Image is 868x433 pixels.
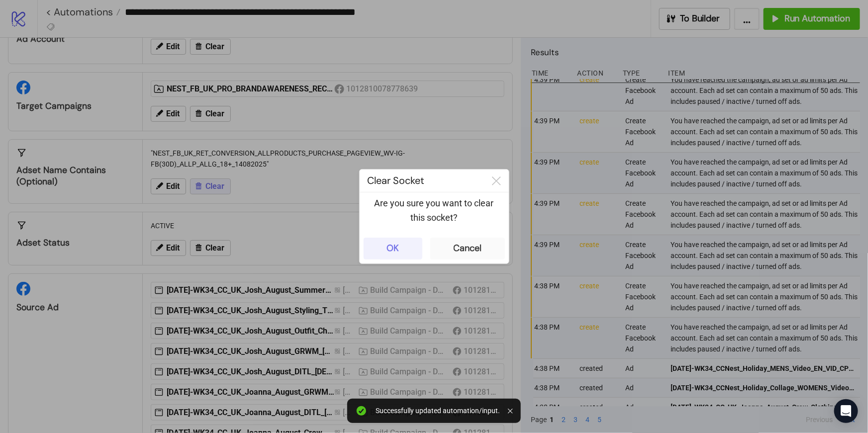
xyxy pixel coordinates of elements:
p: Are you sure you want to clear this socket? [368,196,501,225]
button: Cancel [430,238,505,260]
button: OK [364,238,422,260]
div: Cancel [454,243,482,254]
div: Successfully updated automation/input. [376,407,500,415]
div: Open Intercom Messenger [834,399,858,423]
div: Clear Socket [360,170,484,192]
div: OK [386,243,399,254]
